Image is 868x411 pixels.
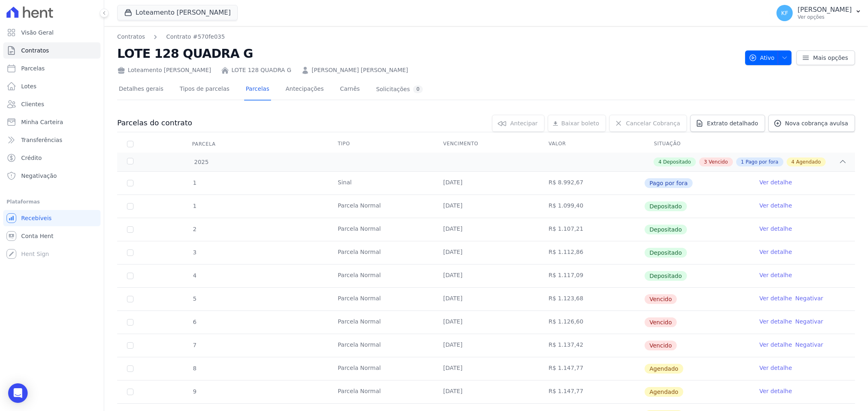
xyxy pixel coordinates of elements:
[21,118,63,126] span: Minha Carteira
[433,136,539,153] th: Vencimento
[645,248,687,258] span: Depositado
[539,334,644,357] td: R$ 1.137,42
[704,158,707,166] span: 3
[770,2,868,24] button: KF [PERSON_NAME] Ver opções
[21,100,44,108] span: Clientes
[232,66,291,74] a: LOTE 128 QUADRA G
[21,82,37,90] span: Lotes
[746,158,778,166] span: Pago por fora
[3,42,101,59] a: Contratos
[117,33,739,41] nav: Breadcrumb
[645,387,683,397] span: Agendado
[328,380,433,403] td: Parcela Normal
[539,380,644,403] td: R$ 1.147,77
[21,64,45,72] span: Parcelas
[192,272,197,279] span: 4
[759,178,792,186] a: Ver detalhe
[328,136,433,153] th: Tipo
[21,28,54,37] span: Visão Geral
[3,132,101,148] a: Transferências
[127,319,133,326] input: default
[194,158,209,166] span: 2025
[796,50,855,65] a: Mais opções
[328,288,433,310] td: Parcela Normal
[645,364,683,374] span: Agendado
[768,115,855,132] a: Nova cobrança avulsa
[3,114,101,130] a: Minha Carteira
[328,218,433,241] td: Parcela Normal
[192,342,197,348] span: 7
[644,136,750,153] th: Situação
[539,136,644,153] th: Valor
[433,265,539,287] td: [DATE]
[539,218,644,241] td: R$ 1.107,21
[433,357,539,380] td: [DATE]
[3,24,101,41] a: Visão Geral
[127,365,133,372] input: default
[328,357,433,380] td: Parcela Normal
[433,288,539,310] td: [DATE]
[376,85,423,93] div: Solicitações
[433,195,539,218] td: [DATE]
[708,158,728,166] span: Vencido
[328,195,433,218] td: Parcela Normal
[3,60,101,77] a: Parcelas
[3,210,101,226] a: Recebíveis
[759,248,792,256] a: Ver detalhe
[3,150,101,166] a: Crédito
[21,214,52,222] span: Recebíveis
[759,294,792,302] a: Ver detalhe
[182,136,225,152] div: Parcela
[127,180,133,186] input: Só é possível selecionar pagamentos em aberto
[645,317,677,327] span: Vencido
[433,241,539,264] td: [DATE]
[127,226,133,233] input: Só é possível selecionar pagamentos em aberto
[312,66,408,74] a: [PERSON_NAME] [PERSON_NAME]
[117,5,238,20] button: Loteamento [PERSON_NAME]
[795,295,823,302] a: Negativar
[781,10,788,16] span: KF
[117,33,145,41] a: Contratos
[433,218,539,241] td: [DATE]
[539,241,644,264] td: R$ 1.112,86
[539,195,644,218] td: R$ 1.099,40
[21,136,62,144] span: Transferências
[707,119,758,127] span: Extrato detalhado
[690,115,765,132] a: Extrato detalhado
[178,79,231,101] a: Tipos de parcelas
[127,203,133,210] input: Só é possível selecionar pagamentos em aberto
[433,380,539,403] td: [DATE]
[759,271,792,279] a: Ver detalhe
[117,66,211,74] div: Loteamento [PERSON_NAME]
[192,365,197,372] span: 8
[645,341,677,350] span: Vencido
[798,6,852,14] p: [PERSON_NAME]
[127,342,133,349] input: default
[192,249,197,256] span: 3
[21,172,57,180] span: Negativação
[127,296,133,302] input: default
[117,118,192,128] h3: Parcelas do contrato
[117,33,225,41] nav: Breadcrumb
[328,172,433,195] td: Sinal
[433,172,539,195] td: [DATE]
[192,203,197,209] span: 1
[813,54,848,62] span: Mais opções
[663,158,691,166] span: Depositado
[539,357,644,380] td: R$ 1.147,77
[795,341,823,348] a: Negativar
[127,389,133,395] input: default
[374,79,424,101] a: Solicitações0
[328,265,433,287] td: Parcela Normal
[796,158,821,166] span: Agendado
[338,79,361,101] a: Carnês
[745,50,792,65] button: Ativo
[3,228,101,244] a: Conta Hent
[21,232,53,240] span: Conta Hent
[759,201,792,210] a: Ver detalhe
[539,265,644,287] td: R$ 1.117,09
[328,334,433,357] td: Parcela Normal
[244,79,271,101] a: Parcelas
[791,158,795,166] span: 4
[413,85,423,93] div: 0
